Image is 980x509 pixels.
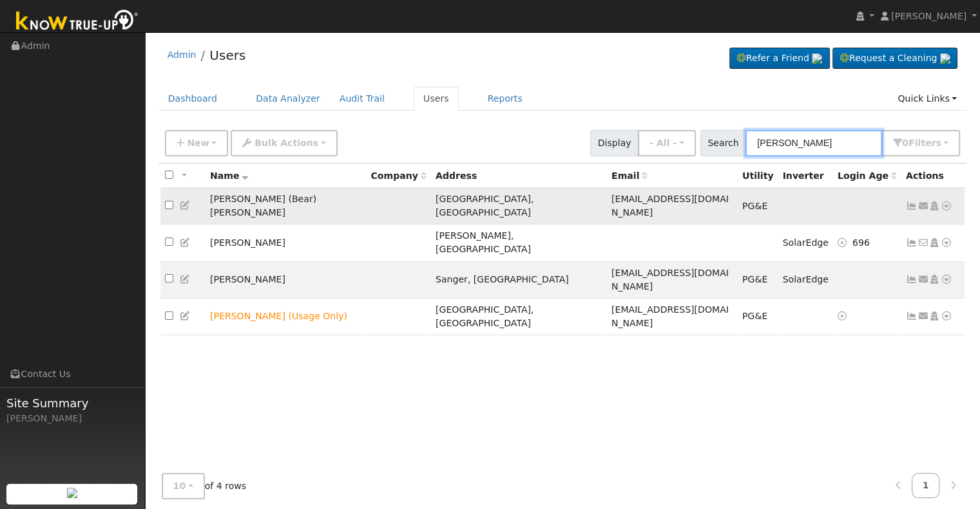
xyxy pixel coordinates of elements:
td: Sanger, [GEOGRAPHIC_DATA] [431,261,607,298]
a: Other actions [941,310,952,323]
a: Other actions [941,236,952,250]
button: - All - [638,130,696,156]
a: Quick Links [888,87,966,111]
span: 10 [173,481,186,491]
a: Admin [168,50,197,60]
span: Display [590,130,639,156]
span: [EMAIL_ADDRESS][DOMAIN_NAME] [611,304,729,328]
a: Login As [928,237,940,248]
div: Inverter [782,169,828,183]
img: retrieve [940,53,950,64]
div: Actions [906,169,960,183]
span: [EMAIL_ADDRESS][DOMAIN_NAME] [611,194,729,217]
a: Reports [478,87,532,111]
button: 10 [162,473,205,499]
span: PG&E [742,311,767,321]
input: Search [745,130,882,156]
a: Edit User [180,237,191,248]
span: 10/30/2023 3:37:51 PM [852,237,870,248]
a: No login access [838,311,849,321]
td: [PERSON_NAME] [206,225,366,261]
span: [PERSON_NAME] [891,11,966,21]
td: [GEOGRAPHIC_DATA], [GEOGRAPHIC_DATA] [431,298,607,335]
div: Utility [742,169,774,183]
a: Login As [928,274,940,284]
button: New [165,130,229,156]
span: New [187,138,209,148]
span: Site Summary [6,394,138,412]
td: [PERSON_NAME] [206,261,366,298]
a: Edit User [180,274,191,284]
td: Lead [206,298,366,335]
span: SolarEdge [782,237,828,248]
a: heretico559@yahoo.com [918,199,929,213]
span: SolarEdge [782,274,828,284]
button: 0Filters [881,130,960,156]
a: Show Graph [906,274,918,284]
a: Edit User [180,200,191,210]
td: [GEOGRAPHIC_DATA], [GEOGRAPHIC_DATA] [431,188,607,225]
a: Refer a Friend [729,48,830,69]
i: No email address [918,238,929,247]
a: 1 [912,473,940,498]
a: Login As [928,201,940,211]
a: Users [414,87,459,111]
a: Other actions [941,199,952,213]
img: retrieve [812,53,822,64]
a: Request a Cleaning [832,48,957,69]
a: Show Graph [906,237,918,248]
span: Name [210,171,248,181]
a: Audit Trail [330,87,394,111]
a: Dashboard [159,87,227,111]
a: luisbarragan88@yahoo.com [918,273,929,286]
a: Login As [928,311,940,321]
a: Data Analyzer [246,87,330,111]
a: Show Graph [906,311,918,321]
span: [EMAIL_ADDRESS][DOMAIN_NAME] [611,268,729,292]
img: retrieve [67,488,77,498]
a: gbarragan@fcoe.org [918,310,929,323]
div: Address [436,169,602,183]
a: Edit User [180,311,191,321]
span: Bulk Actions [255,138,318,148]
td: [PERSON_NAME], [GEOGRAPHIC_DATA] [431,225,607,261]
a: Other actions [941,273,952,286]
a: No login access [838,237,852,248]
span: Days since last login [838,171,897,181]
button: Bulk Actions [231,130,337,156]
img: Know True-Up [10,7,145,36]
a: Users [209,48,245,63]
span: Email [611,171,648,181]
a: Show Graph [906,201,918,211]
span: s [936,138,941,148]
span: PG&E [742,201,767,211]
span: PG&E [742,274,767,284]
span: Search [700,130,746,156]
td: [PERSON_NAME] (Bear) [PERSON_NAME] [206,188,366,225]
span: Company name [370,171,426,181]
div: [PERSON_NAME] [6,412,138,425]
span: of 4 rows [162,473,247,499]
span: Filter [908,138,941,148]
